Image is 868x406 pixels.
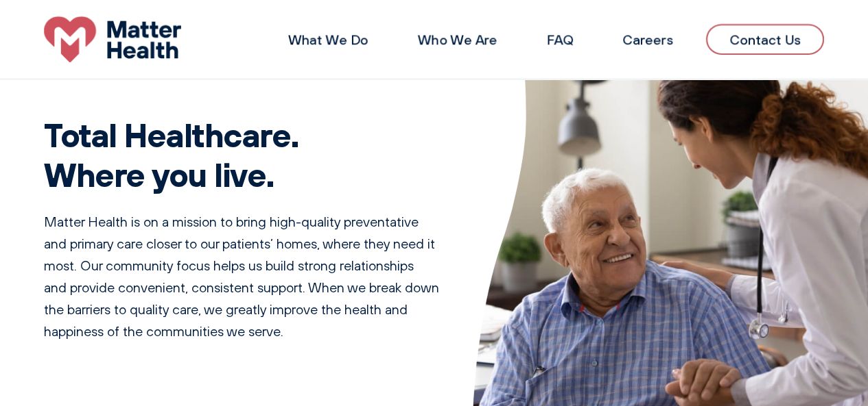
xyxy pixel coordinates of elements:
[418,31,497,48] a: Who We Are
[288,31,368,48] a: What We Do
[44,115,440,194] h1: Total Healthcare. Where you live.
[547,31,573,48] a: FAQ
[706,24,824,55] a: Contact Us
[622,31,673,48] a: Careers
[44,211,440,342] p: Matter Health is on a mission to bring high-quality preventative and primary care closer to our p...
